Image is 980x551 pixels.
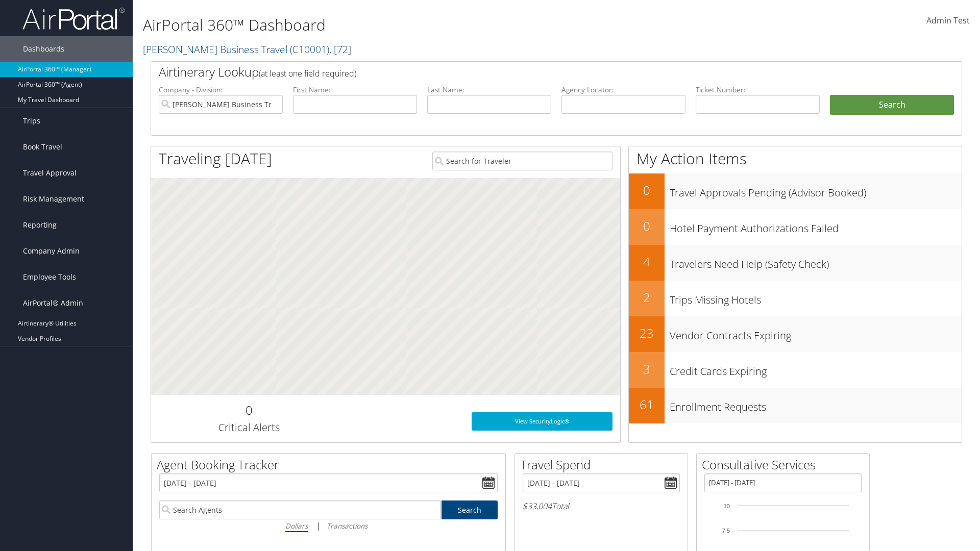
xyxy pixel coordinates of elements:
[290,42,329,56] span: ( C10001 )
[629,316,962,352] a: 23Vendor Contracts Expiring
[722,528,730,534] tspan: 7.5
[523,500,552,512] span: $33,004
[520,456,688,473] h2: Travel Spend
[159,420,339,435] h3: Critical Alerts
[629,253,665,270] h2: 4
[926,15,970,26] span: Admin Test
[432,152,612,170] input: Search for Traveler
[670,216,962,236] h3: Hotel Payment Authorizations Failed
[143,42,351,56] a: [PERSON_NAME] Business Travel
[23,264,76,290] span: Employee Tools
[285,521,308,531] i: Dollars
[629,360,665,378] h2: 3
[427,85,551,95] label: Last Name:
[629,182,665,199] h2: 0
[442,500,498,519] a: Search
[293,85,417,95] label: First Name:
[629,209,962,245] a: 0Hotel Payment Authorizations Failed
[23,134,62,160] span: Book Travel
[724,503,730,509] tspan: 10
[629,324,665,342] h2: 23
[702,456,869,473] h2: Consultative Services
[629,245,962,281] a: 4Travelers Need Help (Safety Check)
[159,500,441,519] input: Search Agents
[23,36,64,62] span: Dashboards
[22,7,125,31] img: airportal-logo.png
[629,281,962,316] a: 2Trips Missing Hotels
[329,42,351,56] span: , [ 72 ]
[159,148,272,169] h1: Traveling [DATE]
[523,500,680,512] h6: Total
[926,5,970,37] a: Admin Test
[561,85,685,95] label: Agency Locator:
[159,519,498,532] div: |
[670,181,962,200] h3: Travel Approvals Pending (Advisor Booked)
[157,456,505,473] h2: Agent Booking Tracker
[629,148,962,169] h1: My Action Items
[259,68,356,79] span: (at least one field required)
[23,212,57,238] span: Reporting
[472,412,612,431] a: View SecurityLogic®
[629,217,665,235] h2: 0
[23,160,77,186] span: Travel Approval
[159,85,283,95] label: Company - Division:
[23,238,80,264] span: Company Admin
[670,359,962,379] h3: Credit Cards Expiring
[629,289,665,306] h2: 2
[23,290,83,316] span: AirPortal® Admin
[629,173,962,209] a: 0Travel Approvals Pending (Advisor Booked)
[629,388,962,423] a: 61Enrollment Requests
[670,288,962,307] h3: Trips Missing Hotels
[23,108,40,134] span: Trips
[327,521,367,531] i: Transactions
[159,402,339,419] h2: 0
[670,252,962,271] h3: Travelers Need Help (Safety Check)
[670,323,962,343] h3: Vendor Contracts Expiring
[629,352,962,388] a: 3Credit Cards Expiring
[696,85,820,95] label: Ticket Number:
[159,63,887,81] h2: Airtinerary Lookup
[629,396,665,413] h2: 61
[830,95,954,115] button: Search
[143,14,694,36] h1: AirPortal 360™ Dashboard
[23,186,84,212] span: Risk Management
[670,395,962,414] h3: Enrollment Requests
